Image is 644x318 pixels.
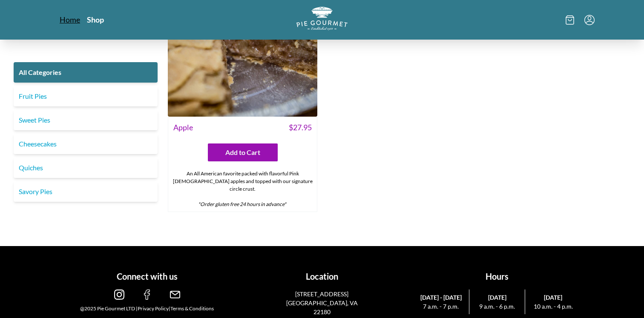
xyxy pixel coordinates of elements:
a: Fruit Pies [14,86,158,106]
span: 10 a.m. - 4 p.m. [529,302,578,311]
p: [STREET_ADDRESS] [280,289,364,298]
a: Privacy Policy [138,305,169,312]
p: [GEOGRAPHIC_DATA], VA 22180 [280,298,364,316]
a: Savory Pies [14,181,158,202]
div: @2025 Pie Gourmet LTD | | [63,305,231,312]
a: All Categories [14,62,158,83]
em: *Order gluten free 24 hours in advance* [198,201,286,207]
span: 7 a.m. - 7 p.m. [416,302,466,311]
img: email [170,289,180,300]
span: [DATE] - [DATE] [416,293,466,302]
a: Terms & Conditions [170,305,214,312]
span: $ 27.95 [289,122,312,133]
a: Sweet Pies [14,110,158,130]
div: An All American favorite packed with flavorful Pink [DEMOGRAPHIC_DATA] apples and topped with our... [168,166,317,212]
button: Add to Cart [208,143,278,161]
span: [DATE] [473,293,522,302]
a: Cheesecakes [14,134,158,154]
a: [STREET_ADDRESS][GEOGRAPHIC_DATA], VA 22180 [280,289,364,316]
h1: Location [238,270,406,283]
span: 9 a.m. - 6 p.m. [473,302,522,311]
h1: Connect with us [63,270,231,283]
a: email [170,293,180,301]
img: logo [296,7,348,30]
a: Shop [87,14,104,25]
span: Add to Cart [225,147,260,158]
a: instagram [114,293,124,301]
span: [DATE] [529,293,578,302]
span: Apple [173,122,193,133]
a: facebook [142,293,152,301]
a: Home [60,14,80,25]
img: instagram [114,289,124,300]
a: Quiches [14,158,158,178]
button: Menu [584,15,595,25]
img: facebook [142,289,152,300]
a: Logo [296,7,348,33]
h1: Hours [413,270,581,283]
